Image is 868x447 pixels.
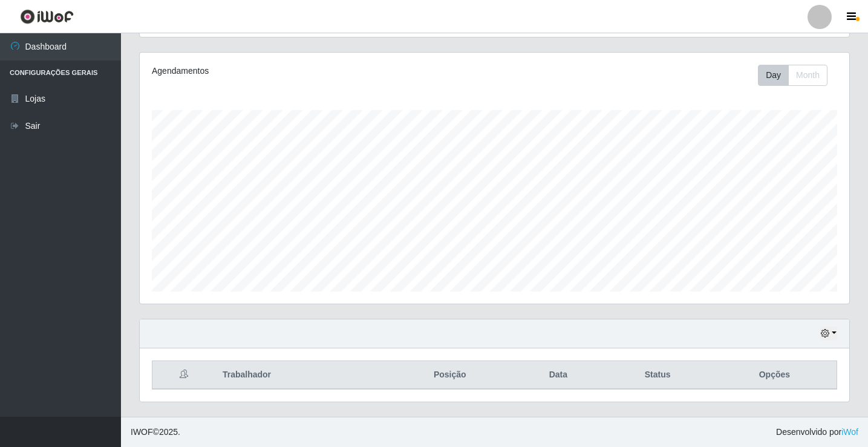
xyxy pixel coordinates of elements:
[20,9,74,24] img: CoreUI Logo
[152,65,427,77] div: Agendamentos
[841,427,858,437] a: iWof
[758,65,827,86] div: First group
[788,65,827,86] button: Month
[386,361,514,390] th: Posição
[758,65,837,86] div: Toolbar with button groups
[603,361,713,390] th: Status
[215,361,386,390] th: Trabalhador
[713,361,837,390] th: Opções
[131,427,153,437] span: IWOF
[131,426,180,439] span: © 2025 .
[514,361,602,390] th: Data
[776,426,858,439] span: Desenvolvido por
[758,65,789,86] button: Day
